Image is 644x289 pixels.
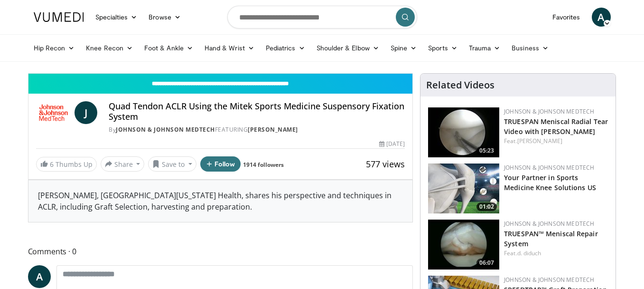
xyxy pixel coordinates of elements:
[143,8,187,27] a: Browse
[592,8,611,27] a: A
[504,276,594,284] a: Johnson & Johnson MedTech
[34,12,84,22] img: VuMedi Logo
[428,220,499,270] a: 06:07
[248,125,298,134] a: [PERSON_NAME]
[476,146,497,155] span: 05:23
[139,39,199,58] a: Foot & Ankle
[428,107,499,157] a: 05:23
[90,8,143,27] a: Specialties
[428,220,499,270] img: e42d750b-549a-4175-9691-fdba1d7a6a0f.150x105_q85_crop-smart_upscale.jpg
[28,39,81,58] a: Hip Recon
[101,156,145,172] button: Share
[547,8,586,27] a: Favorites
[426,79,495,91] h4: Related Videos
[36,157,97,172] a: 6 Thumbs Up
[80,39,139,58] a: Knee Recon
[116,125,215,134] a: Johnson & Johnson MedTech
[504,117,608,136] a: TRUESPAN Meniscal Radial Tear Video with [PERSON_NAME]
[504,107,594,116] a: Johnson & Johnson MedTech
[476,259,497,267] span: 06:07
[504,220,594,228] a: Johnson & Johnson MedTech
[50,160,54,169] span: 6
[366,158,405,170] span: 577 views
[504,173,596,192] a: Your Partner in Sports Medicine Knee Solutions US
[504,164,594,172] a: Johnson & Johnson MedTech
[36,101,71,124] img: Johnson & Johnson MedTech
[260,39,311,58] a: Pediatrics
[428,107,499,157] img: a9cbc79c-1ae4-425c-82e8-d1f73baa128b.150x105_q85_crop-smart_upscale.jpg
[379,140,405,148] div: [DATE]
[504,249,608,258] div: Feat.
[109,125,405,134] div: By FEATURING
[504,137,608,145] div: Feat.
[385,39,422,58] a: Spine
[28,180,413,222] div: [PERSON_NAME], [GEOGRAPHIC_DATA][US_STATE] Health, shares his perspective and techniques in ACLR,...
[75,101,97,124] a: J
[506,39,554,58] a: Business
[311,39,385,58] a: Shoulder & Elbow
[199,39,260,58] a: Hand & Wrist
[109,101,405,122] h4: Quad Tendon ACLR Using the Mitek Sports Medicine Suspensory Fixation System
[200,156,241,172] button: Follow
[243,161,284,169] a: 1914 followers
[422,39,463,58] a: Sports
[428,164,499,213] img: 0543fda4-7acd-4b5c-b055-3730b7e439d4.150x105_q85_crop-smart_upscale.jpg
[28,265,51,288] a: A
[517,249,541,257] a: d. diduch
[504,229,598,248] a: TRUESPAN™ Meniscal Repair System
[517,137,562,145] a: [PERSON_NAME]
[148,156,196,172] button: Save to
[476,202,497,211] span: 01:02
[227,6,417,29] input: Search topics, interventions
[463,39,506,58] a: Trauma
[428,164,499,213] a: 01:02
[28,245,413,258] span: Comments 0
